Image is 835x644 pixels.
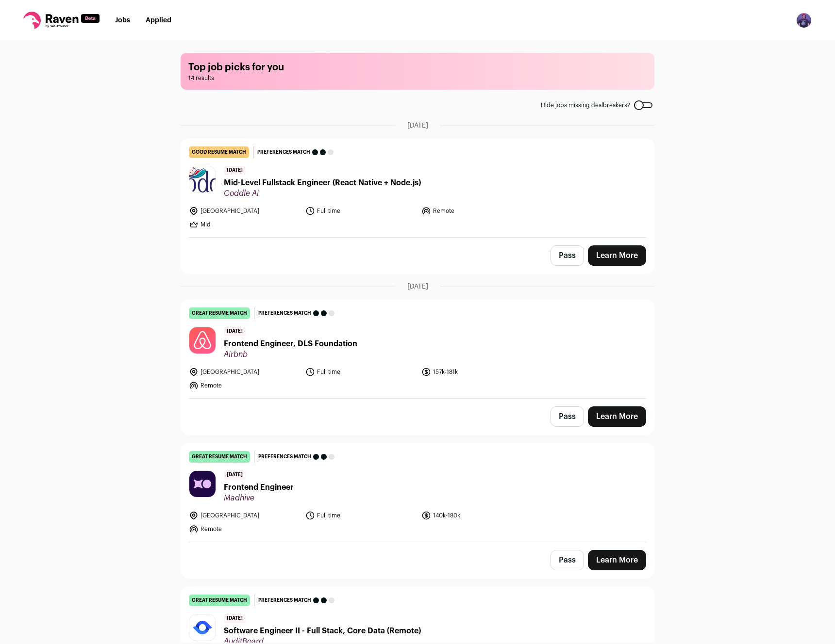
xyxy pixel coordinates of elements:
[407,282,428,291] span: [DATE]
[189,451,250,463] div: great resume match
[189,146,249,158] div: good resume match
[224,482,294,493] span: Frontend Engineer
[189,381,300,390] li: Remote
[421,367,532,377] li: 157k-181k
[541,101,630,109] span: Hide jobs missing dealbreakers?
[181,443,654,542] a: great resume match Preferences match [DATE] Frontend Engineer Madhive [GEOGRAPHIC_DATA] Full time...
[115,17,130,24] a: Jobs
[189,511,300,520] li: [GEOGRAPHIC_DATA]
[189,471,216,497] img: 56d636b9c628071d135be0e389943e87f7110bc67c1d1f32d1489db7195365f4.jpg
[258,596,311,605] span: Preferences match
[189,166,216,193] img: 10637494-c075067cc00c04c569566752d570dd70-medium_jpg.jpg
[224,338,357,350] span: Frontend Engineer, DLS Foundation
[189,614,216,641] img: dd2d07cd805894e0ccce87e00879e568864419ffdf6db165168a7d013028d928.jpg
[421,206,532,216] li: Remote
[224,470,246,480] span: [DATE]
[588,550,646,570] a: Learn More
[146,17,171,24] a: Applied
[407,121,428,130] span: [DATE]
[551,245,584,266] button: Pass
[796,13,812,28] button: Open dropdown
[224,166,246,175] span: [DATE]
[551,406,584,427] button: Pass
[421,511,532,520] li: 140k-180k
[189,206,300,216] li: [GEOGRAPHIC_DATA]
[224,177,421,189] span: Mid-Level Fullstack Engineer (React Native + Node.js)
[189,367,300,377] li: [GEOGRAPHIC_DATA]
[189,595,250,606] div: great resume match
[188,61,647,74] h1: Top job picks for you
[305,367,416,377] li: Full time
[588,406,646,427] a: Learn More
[796,13,812,28] img: 6455258-medium_jpg
[181,300,654,398] a: great resume match Preferences match [DATE] Frontend Engineer, DLS Foundation Airbnb [GEOGRAPHIC_...
[305,206,416,216] li: Full time
[551,550,584,570] button: Pass
[224,493,294,503] span: Madhive
[189,524,300,534] li: Remote
[224,614,246,623] span: [DATE]
[224,189,421,198] span: Coddle Ai
[189,307,250,319] div: great resume match
[189,220,300,229] li: Mid
[224,327,246,336] span: [DATE]
[257,147,310,157] span: Preferences match
[224,625,421,637] span: Software Engineer II - Full Stack, Core Data (Remote)
[224,350,357,359] span: Airbnb
[258,452,311,462] span: Preferences match
[305,511,416,520] li: Full time
[588,245,646,266] a: Learn More
[189,327,216,354] img: 7ce577d4c60d86e6b0596865b4382bfa94f83f1f30dc48cf96374cf203c6e0db.jpg
[181,139,654,237] a: good resume match Preferences match [DATE] Mid-Level Fullstack Engineer (React Native + Node.js) ...
[188,74,647,82] span: 14 results
[258,308,311,318] span: Preferences match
